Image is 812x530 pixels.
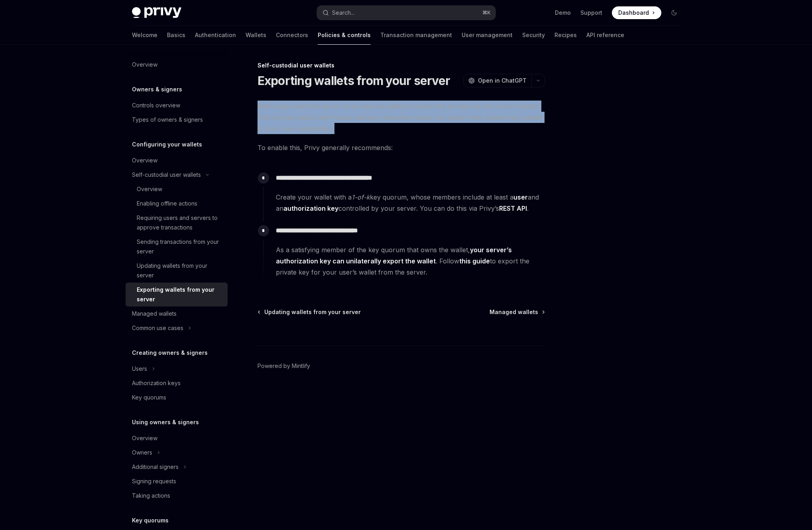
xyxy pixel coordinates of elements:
[126,259,228,283] a: Updating wallets from your server
[352,193,370,201] em: 1-of-k
[258,362,310,370] a: Powered by Mintlify
[126,98,228,113] a: Controls overview
[126,196,228,211] a: Enabling offline actions
[126,376,228,390] a: Authorization keys
[132,448,152,457] div: Owners
[478,77,527,85] span: Open in ChatGPT
[132,364,147,374] div: Users
[513,193,528,201] strong: user
[126,57,228,72] a: Overview
[132,60,157,69] div: Overview
[132,462,179,472] div: Additional signers
[137,261,223,280] div: Updating wallets from your server
[283,204,338,212] strong: authorization key
[258,142,545,153] span: To enable this, Privy generally recommends:
[132,433,157,443] div: Overview
[459,257,490,265] a: this guide
[586,26,624,45] a: API reference
[126,431,228,445] a: Overview
[132,115,203,125] div: Types of owners & signers
[246,26,266,45] a: Wallets
[580,9,602,17] a: Support
[332,8,354,18] div: Search...
[499,204,527,213] a: REST API
[276,26,308,45] a: Connectors
[555,9,571,17] a: Demo
[132,378,181,388] div: Authorization keys
[126,474,228,488] a: Signing requests
[126,390,228,405] a: Key quorums
[132,477,176,486] div: Signing requests
[132,516,169,525] h5: Key quorums
[132,393,166,402] div: Key quorums
[490,308,544,316] a: Managed wallets
[137,213,223,232] div: Requiring users and servers to approve transactions
[132,417,199,427] h5: Using owners & signers
[126,235,228,259] a: Sending transactions from your server
[554,26,577,45] a: Recipes
[195,26,236,45] a: Authentication
[126,211,228,235] a: Requiring users and servers to approve transactions
[126,283,228,307] a: Exporting wallets from your server
[380,26,452,45] a: Transaction management
[462,26,513,45] a: User management
[490,308,538,316] span: Managed wallets
[463,74,531,87] button: Open in ChatGPT
[258,101,545,134] span: Many apps want the server to to have the ability to export the private key for a user’s wallet. T...
[276,244,545,278] span: As a satisfying member of the key quorum that owns the wallet, . Follow to export the private key...
[126,113,228,127] a: Types of owners & signers
[137,199,197,208] div: Enabling offline actions
[132,323,183,333] div: Common use cases
[258,308,361,316] a: Updating wallets from your server
[482,10,491,16] span: ⌘ K
[318,26,371,45] a: Policies & controls
[132,85,182,94] h5: Owners & signers
[132,170,201,180] div: Self-custodial user wallets
[618,9,649,17] span: Dashboard
[132,348,208,358] h5: Creating owners & signers
[132,26,157,45] a: Welcome
[167,26,185,45] a: Basics
[132,101,180,110] div: Controls overview
[126,153,228,168] a: Overview
[276,192,545,214] span: Create your wallet with a key quorum, whose members include at least a and an controlled by your ...
[522,26,545,45] a: Security
[126,488,228,503] a: Taking actions
[126,182,228,196] a: Overview
[612,6,661,19] a: Dashboard
[137,237,223,256] div: Sending transactions from your server
[317,6,495,20] button: Search...⌘K
[132,140,202,149] h5: Configuring your wallets
[132,7,181,18] img: dark logo
[137,184,162,194] div: Overview
[132,309,177,318] div: Managed wallets
[668,6,680,19] button: Toggle dark mode
[132,156,157,165] div: Overview
[126,307,228,321] a: Managed wallets
[258,73,450,88] h1: Exporting wallets from your server
[258,61,545,69] div: Self-custodial user wallets
[264,308,361,316] span: Updating wallets from your server
[132,491,170,500] div: Taking actions
[137,285,223,304] div: Exporting wallets from your server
